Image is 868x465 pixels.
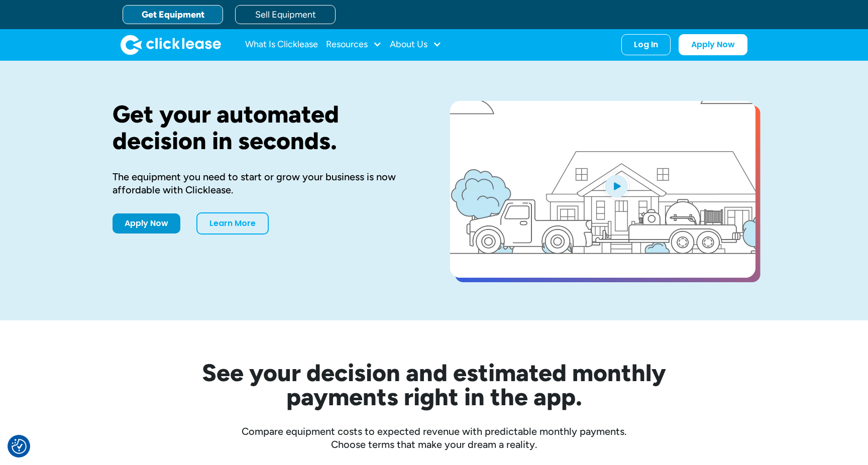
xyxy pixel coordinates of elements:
[113,101,418,154] h1: Get your automated decision in seconds.
[603,172,630,200] img: Blue play button logo on a light blue circular background
[235,5,336,24] a: Sell Equipment
[679,34,747,55] a: Apply Now
[634,40,658,50] div: Log In
[113,213,180,234] a: Apply Now
[196,212,269,235] a: Learn More
[121,35,221,55] img: Clicklease logo
[121,35,221,55] a: home
[113,425,755,451] div: Compare equipment costs to expected revenue with predictable monthly payments. Choose terms that ...
[153,361,715,409] h2: See your decision and estimated monthly payments right in the app.
[326,35,382,55] div: Resources
[450,101,755,278] a: open lightbox
[123,5,223,24] a: Get Equipment
[245,35,318,55] a: What Is Clicklease
[12,439,27,454] button: Consent Preferences
[113,170,418,196] div: The equipment you need to start or grow your business is now affordable with Clicklease.
[12,439,27,454] img: Revisit consent button
[390,35,442,55] div: About Us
